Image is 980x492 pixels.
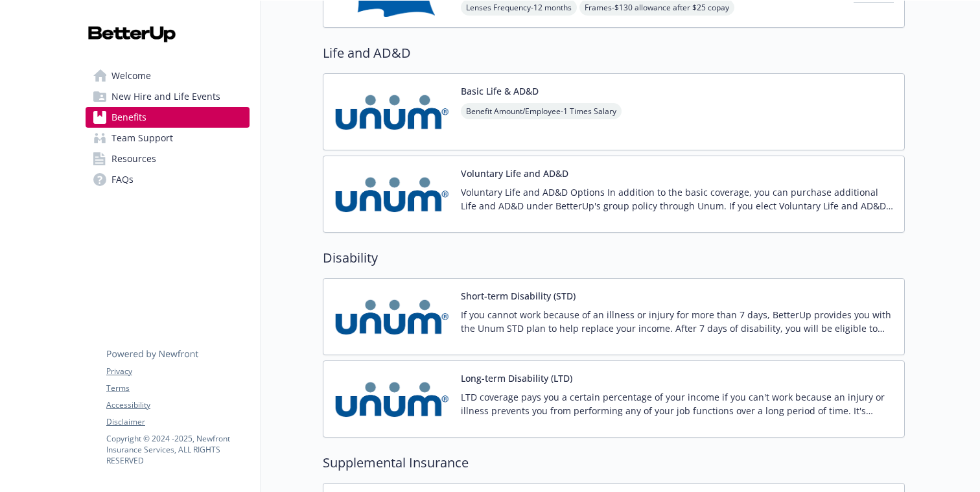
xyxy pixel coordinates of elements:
a: Disclaimer [106,416,249,428]
a: New Hire and Life Events [86,86,250,107]
button: Voluntary Life and AD&D [461,167,568,180]
a: Accessibility [106,399,249,411]
span: Benefits [111,107,146,128]
span: FAQs [111,169,134,190]
img: UNUM carrier logo [334,167,450,222]
span: Team Support [111,128,173,148]
a: Terms [106,382,249,394]
button: Long-term Disability (LTD) [461,371,572,385]
p: Voluntary Life and AD&D Options In addition to the basic coverage, you can purchase additional Li... [461,185,894,213]
a: Welcome [86,65,250,86]
p: Copyright © 2024 - 2025 , Newfront Insurance Services, ALL RIGHTS RESERVED [106,433,249,466]
a: Privacy [106,366,249,377]
img: UNUM carrier logo [334,289,450,344]
button: Basic Life & AD&D [461,84,539,98]
p: LTD coverage pays you a certain percentage of your income if you can't work because an injury or ... [461,390,894,417]
button: Short-term Disability (STD) [461,289,576,303]
span: Resources [111,148,156,169]
span: Benefit Amount/Employee - 1 Times Salary [461,103,622,119]
img: UNUM carrier logo [334,84,450,139]
a: Resources [86,148,250,169]
p: If you cannot work because of an illness or injury for more than 7 days, BetterUp provides you wi... [461,308,894,335]
h2: Supplemental Insurance [323,453,905,473]
h2: Disability [323,248,905,268]
span: Welcome [111,65,151,86]
a: Benefits [86,107,250,128]
a: FAQs [86,169,250,190]
a: Team Support [86,128,250,148]
img: UNUM carrier logo [334,371,450,427]
span: New Hire and Life Events [111,86,220,107]
h2: Life and AD&D [323,43,905,63]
